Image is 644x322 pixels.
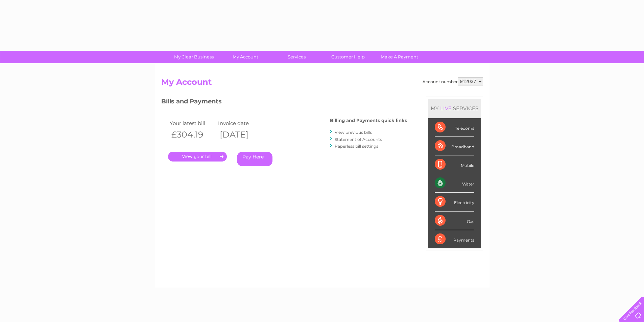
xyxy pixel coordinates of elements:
[330,118,407,123] h4: Billing and Payments quick links
[166,51,222,63] a: My Clear Business
[372,51,427,63] a: Make A Payment
[435,155,474,174] div: Mobile
[216,119,265,128] td: Invoice date
[237,152,272,166] a: Pay Here
[435,193,474,211] div: Electricity
[439,105,453,112] div: LIVE
[435,212,474,230] div: Gas
[269,51,325,63] a: Services
[435,118,474,137] div: Telecoms
[320,51,376,63] a: Customer Help
[217,51,273,63] a: My Account
[435,230,474,248] div: Payments
[435,137,474,155] div: Broadband
[435,174,474,193] div: Water
[335,144,378,149] a: Paperless bill settings
[168,119,217,128] td: Your latest bill
[428,99,481,118] div: MY SERVICES
[161,77,483,90] h2: My Account
[335,130,372,135] a: View previous bills
[168,152,227,162] a: .
[168,128,217,142] th: £304.19
[216,128,265,142] th: [DATE]
[423,77,483,85] div: Account number
[335,137,382,142] a: Statement of Accounts
[161,97,407,108] h3: Bills and Payments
